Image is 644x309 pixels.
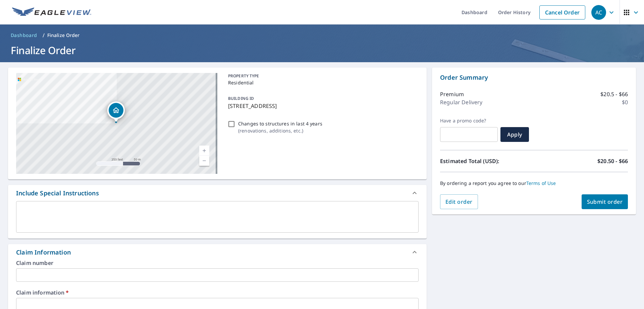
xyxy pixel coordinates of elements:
[440,157,534,165] p: Estimated Total (USD):
[440,90,464,98] p: Premium
[582,194,628,209] button: Submit order
[500,127,529,142] button: Apply
[199,146,209,156] a: Current Level 17, Zoom In
[440,118,498,124] label: Have a promo code?
[199,156,209,166] a: Current Level 17, Zoom Out
[587,198,623,205] span: Submit order
[597,157,628,165] p: $20.50 - $66
[440,180,628,186] p: By ordering a report you agree to our
[228,95,254,101] p: BUILDING ID
[591,5,606,20] div: AC
[238,120,322,127] p: Changes to structures in last 4 years
[16,189,99,198] div: Include Special Instructions
[8,30,40,41] a: Dashboard
[16,260,419,266] label: Claim number
[506,131,524,138] span: Apply
[11,32,37,39] span: Dashboard
[440,98,482,106] p: Regular Delivery
[228,79,416,86] p: Residential
[47,32,80,39] p: Finalize Order
[600,90,628,98] p: $20.5 - $66
[228,73,416,79] p: PROPERTY TYPE
[8,43,636,57] h1: Finalize Order
[8,244,427,260] div: Claim Information
[8,30,636,41] nav: breadcrumb
[12,7,91,17] img: EV Logo
[445,198,473,205] span: Edit order
[238,127,322,134] p: ( renovations, additions, etc. )
[440,194,478,209] button: Edit order
[16,248,71,257] div: Claim Information
[107,102,125,122] div: Dropped pin, building 1, Residential property, 2329 Brawinal Ct Monroe, NC 28110
[539,5,585,20] a: Cancel Order
[622,98,628,106] p: $0
[440,73,628,82] p: Order Summary
[8,185,427,201] div: Include Special Instructions
[228,102,416,110] p: [STREET_ADDRESS]
[16,290,419,295] label: Claim information
[43,31,45,39] li: /
[526,180,556,186] a: Terms of Use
